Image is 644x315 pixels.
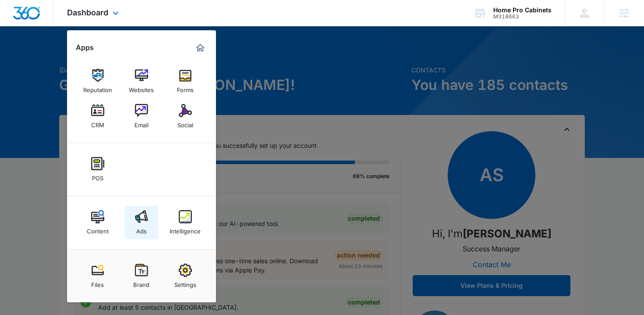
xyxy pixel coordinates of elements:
a: Forms [169,64,202,98]
img: website_grey.svg [14,23,21,30]
div: Reputation [83,82,112,93]
div: Social [177,117,193,129]
a: Settings [169,259,202,293]
div: Email [134,117,149,129]
div: Forms [177,82,194,93]
div: Files [91,277,104,288]
a: Intelligence [169,206,202,239]
div: account name [493,7,552,14]
a: Reputation [81,64,114,98]
a: Content [81,206,114,239]
div: Domain: [DOMAIN_NAME] [23,23,96,30]
a: Ads [125,206,158,239]
div: Intelligence [170,223,201,235]
div: POS [92,170,103,182]
img: logo_orange.svg [14,14,21,21]
div: Domain Overview [33,52,78,57]
a: Social [169,100,202,133]
div: CRM [91,117,104,129]
div: Keywords by Traffic [97,52,148,57]
span: Dashboard [67,8,108,17]
div: Brand [133,277,149,288]
a: POS [81,153,114,186]
div: Websites [129,82,154,93]
a: Email [125,100,158,133]
a: Files [81,259,114,293]
div: Settings [174,277,196,288]
img: tab_domain_overview_orange.svg [24,51,31,58]
div: account id [493,14,552,20]
a: CRM [81,100,114,133]
div: v 4.0.25 [25,14,43,21]
a: Marketing 360® Dashboard [193,41,207,55]
img: tab_keywords_by_traffic_grey.svg [87,51,94,58]
div: Content [87,223,109,235]
a: Websites [125,64,158,98]
div: Ads [136,223,147,235]
a: Brand [125,259,158,293]
h2: Apps [76,43,94,52]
